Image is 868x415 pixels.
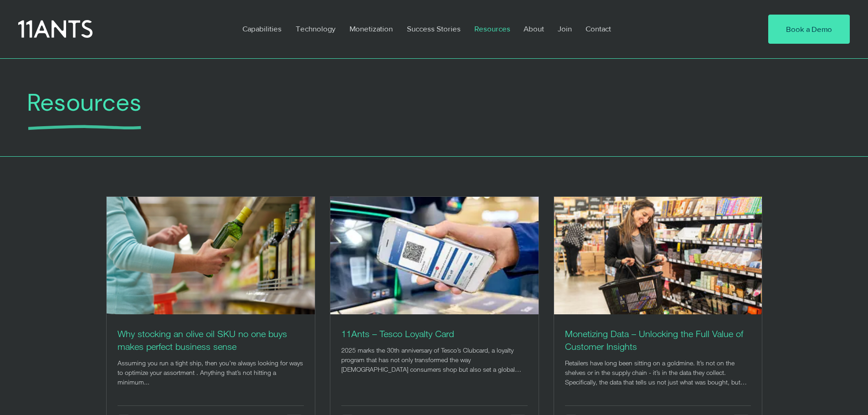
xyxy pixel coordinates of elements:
[554,197,763,314] img: 11ants monetizing data
[565,328,751,353] a: Monetizing Data – Unlocking the Full Value of Customer Insights
[236,18,740,39] nav: Site
[519,18,549,39] p: About
[517,18,551,39] a: About
[236,18,289,39] a: Capabilities
[27,87,142,118] span: Resources
[400,18,467,39] a: Success Stories
[565,358,751,387] div: Retailers have long been sitting on a goldmine. It’s not on the shelves or in the supply chain - ...
[341,328,528,340] a: 11Ants – Tesco Loyalty Card
[238,18,286,39] p: Capabilities
[345,18,397,39] p: Monetization
[551,18,579,39] a: Join
[107,197,316,314] img: Why stocking an olive oil SKU no one buys makes perfect business sense
[579,18,619,39] a: Contact
[402,18,465,39] p: Success Stories
[341,345,528,374] div: 2025 marks the 30th anniversary of Tesco’s Clubcard, a loyalty program that has not only transfor...
[343,18,400,39] a: Monetization
[289,18,343,39] a: Technology
[118,358,304,387] div: Assuming you run a tight ship, then you’re always looking for ways to optimize your assortment . ...
[786,24,832,35] span: Book a Demo
[581,18,616,39] p: Contact
[118,328,304,353] a: Why stocking an olive oil SKU no one buys makes perfect business sense
[553,18,576,39] p: Join
[291,18,340,39] p: Technology
[330,197,539,314] img: 11ants tesco loyalty card
[768,15,850,44] a: Book a Demo
[470,18,515,39] p: Resources
[467,18,517,39] a: Resources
